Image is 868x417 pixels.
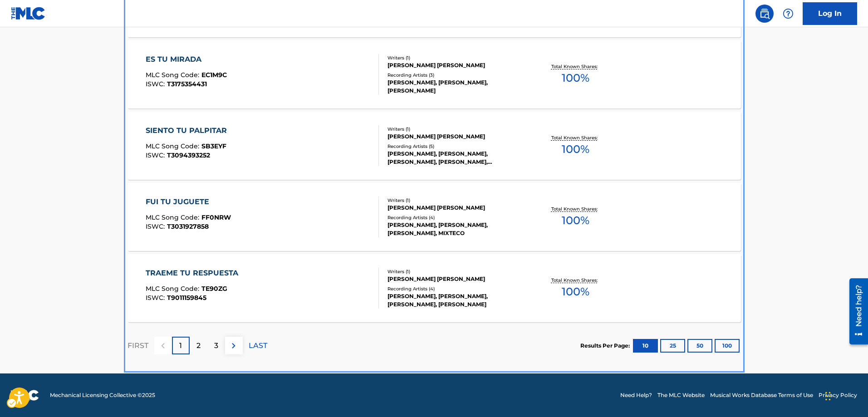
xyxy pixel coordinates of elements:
[146,71,201,79] span: MLC Song Code :
[128,40,741,108] a: ES TU MIRADAMLC Song Code:EC1M9CISWC:T3175354431Writers (1)[PERSON_NAME] [PERSON_NAME]Recording A...
[551,63,600,70] p: Total Known Shares:
[823,373,868,417] div: Chat Widget
[633,339,658,353] button: 10
[146,294,167,302] span: ISWC :
[825,383,831,410] div: Drag
[783,8,794,19] img: help
[710,391,813,399] a: Musical Works Database Terms of Use
[387,72,525,78] div: Recording Artists ( 3 )
[146,125,231,136] div: SIENTO TU PALPITAR
[387,78,525,95] div: [PERSON_NAME], [PERSON_NAME], [PERSON_NAME]
[387,197,525,204] div: Writers ( 1 )
[201,285,227,293] span: TE90ZG
[146,222,167,231] span: ISWC :
[146,54,227,65] div: ES TU MIRADA
[249,340,267,351] p: LAST
[387,54,525,61] div: Writers ( 1 )
[11,7,46,20] img: MLC Logo
[551,206,600,212] p: Total Known Shares:
[562,284,589,300] span: 100 %
[128,112,741,180] a: SIENTO TU PALPITARMLC Song Code:SB3EYFISWC:T3094393252Writers (1)[PERSON_NAME] [PERSON_NAME]Recor...
[387,221,525,237] div: [PERSON_NAME], [PERSON_NAME], [PERSON_NAME], MIXTECO
[715,339,740,353] button: 100
[201,142,226,150] span: SB3EYF
[387,126,525,132] div: Writers ( 1 )
[201,71,227,79] span: EC1M9C
[387,150,525,166] div: [PERSON_NAME], [PERSON_NAME], [PERSON_NAME], [PERSON_NAME], [PERSON_NAME]
[387,292,525,309] div: [PERSON_NAME], [PERSON_NAME], [PERSON_NAME], [PERSON_NAME]
[823,373,868,417] iframe: Hubspot Iframe
[843,275,868,348] iframe: Iframe | Resource Center
[146,151,167,159] span: ISWC :
[759,8,770,19] img: search
[50,391,155,399] span: Mechanical Licensing Collective © 2025
[167,151,210,159] span: T3094393252
[167,80,207,88] span: T3175354431
[214,340,218,351] p: 3
[201,213,231,221] span: FF0NRW
[387,268,525,275] div: Writers ( 1 )
[819,391,857,399] a: Privacy Policy
[387,214,525,221] div: Recording Artists ( 4 )
[387,275,525,283] div: [PERSON_NAME] [PERSON_NAME]
[803,2,857,25] a: Log In
[387,285,525,292] div: Recording Artists ( 4 )
[11,390,39,401] img: logo
[580,342,632,350] p: Results Per Page:
[228,340,239,351] img: right
[620,391,652,399] a: Need Help?
[660,339,685,353] button: 25
[128,254,741,322] a: TRAEME TU RESPUESTAMLC Song Code:TE90ZGISWC:T9011159845Writers (1)[PERSON_NAME] [PERSON_NAME]Reco...
[146,80,167,88] span: ISWC :
[657,391,705,399] a: The MLC Website
[167,294,206,302] span: T9011159845
[387,143,525,150] div: Recording Artists ( 5 )
[146,268,243,279] div: TRAEME TU RESPUESTA
[562,212,589,229] span: 100 %
[687,339,712,353] button: 50
[562,70,589,86] span: 100 %
[387,61,525,69] div: [PERSON_NAME] [PERSON_NAME]
[146,196,231,207] div: FUI TU JUGUETE
[196,340,201,351] p: 2
[562,141,589,157] span: 100 %
[551,277,600,284] p: Total Known Shares:
[146,285,201,293] span: MLC Song Code :
[128,183,741,251] a: FUI TU JUGUETEMLC Song Code:FF0NRWISWC:T3031927858Writers (1)[PERSON_NAME] [PERSON_NAME]Recording...
[179,340,182,351] p: 1
[167,222,209,231] span: T3031927858
[146,142,201,150] span: MLC Song Code :
[387,204,525,212] div: [PERSON_NAME] [PERSON_NAME]
[551,134,600,141] p: Total Known Shares:
[387,132,525,141] div: [PERSON_NAME] [PERSON_NAME]
[128,340,148,351] p: FIRST
[146,213,201,221] span: MLC Song Code :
